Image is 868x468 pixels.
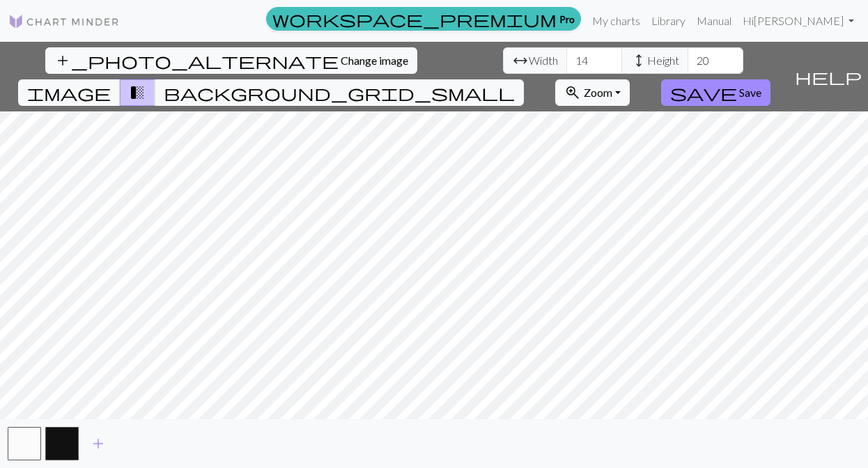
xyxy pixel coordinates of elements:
[587,7,646,35] a: My charts
[341,54,408,67] span: Change image
[45,47,417,74] button: Change image
[90,434,107,453] span: add
[54,51,339,70] span: add_photo_alternate
[564,83,581,102] span: zoom_in
[584,86,612,99] span: Zoom
[512,51,529,70] span: arrow_range
[27,83,111,102] span: image
[795,67,862,86] span: help
[630,51,647,70] span: height
[272,9,557,29] span: workspace_premium
[266,7,581,31] a: Pro
[129,83,146,102] span: transition_fade
[646,7,691,35] a: Library
[81,430,116,457] button: Add color
[529,52,558,69] span: Width
[8,13,120,30] img: Logo
[670,83,737,102] span: save
[737,7,860,35] a: Hi[PERSON_NAME]
[555,79,630,106] button: Zoom
[661,79,770,106] button: Save
[789,42,868,111] button: Help
[164,83,515,102] span: background_grid_small
[691,7,737,35] a: Manual
[647,52,679,69] span: Height
[739,86,761,99] span: Save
